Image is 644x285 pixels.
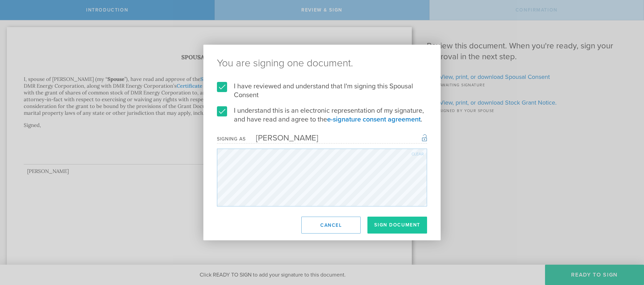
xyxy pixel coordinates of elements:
[217,58,427,68] ng-pluralize: You are signing one document.
[246,133,318,143] div: [PERSON_NAME]
[301,217,361,234] button: Cancel
[367,217,427,234] button: Sign Document
[217,136,246,142] div: Signing as
[217,106,427,124] label: I understand this is an electronic representation of my signature, and have read and agree to the .
[327,115,421,124] a: e-signature consent agreement
[217,82,427,100] label: I have reviewed and understand that I'm signing this Spousal Consent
